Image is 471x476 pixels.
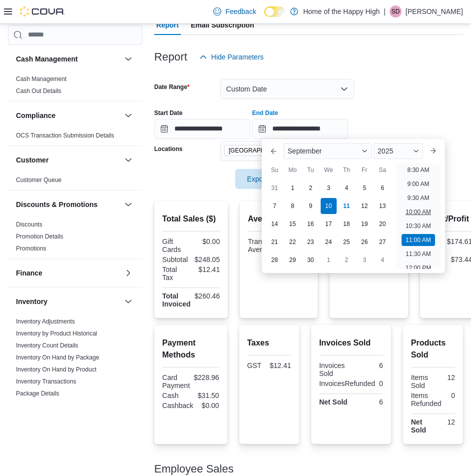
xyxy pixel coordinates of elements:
div: day-6 [375,180,391,196]
button: Cash Management [122,53,134,65]
div: Customer [8,174,142,190]
p: [PERSON_NAME] [406,5,463,17]
div: 0 [379,379,383,387]
h3: Report [154,51,187,63]
div: day-24 [321,234,337,250]
div: day-23 [303,234,319,250]
div: Cash [162,391,189,399]
p: Home of the Happy High [303,5,380,17]
a: Inventory Transactions [16,378,76,385]
div: day-1 [321,252,337,268]
div: $228.96 [194,373,219,381]
button: Discounts & Promotions [16,199,120,209]
div: Total Tax [162,265,189,281]
div: day-13 [375,198,391,214]
li: 10:00 AM [402,206,435,218]
div: day-2 [303,180,319,196]
div: $260.46 [195,292,220,300]
button: Hide Parameters [195,47,268,67]
span: Inventory On Hand by Package [16,353,99,361]
div: Tu [303,162,319,178]
a: Cash Management [16,75,66,82]
li: 11:30 AM [402,248,435,260]
button: Previous Month [266,143,282,159]
a: Package Details [16,390,59,397]
label: Locations [154,145,183,153]
div: Gift Cards [162,237,189,253]
div: Cash Management [8,73,142,101]
h2: Invoices Sold [319,337,383,349]
span: Inventory Adjustments [16,317,75,325]
div: 6 [353,398,383,406]
div: We [321,162,337,178]
span: Inventory by Product Historical [16,329,97,337]
h2: Products Sold [411,337,455,361]
div: day-21 [267,234,283,250]
h3: Compliance [16,110,55,120]
div: day-2 [339,252,355,268]
div: Fr [357,162,373,178]
span: [GEOGRAPHIC_DATA] - [GEOGRAPHIC_DATA] - Fire & Flower [229,145,307,155]
div: day-14 [267,216,283,232]
button: Custom Date [220,79,354,99]
div: day-30 [303,252,319,268]
div: $12.41 [270,361,291,369]
a: Inventory Adjustments [16,318,75,325]
div: day-22 [285,234,301,250]
div: Th [339,162,355,178]
span: 2025 [378,147,393,155]
div: day-3 [357,252,373,268]
a: Promotions [16,245,46,252]
div: day-25 [339,234,355,250]
h3: Customer [16,155,48,165]
div: day-16 [303,216,319,232]
span: Package Details [16,389,59,397]
span: Customer Queue [16,176,61,184]
span: Inventory On Hand by Product [16,365,96,373]
button: Inventory [122,295,134,307]
div: 12 [435,418,455,426]
input: Dark Mode [264,6,285,17]
li: 10:30 AM [402,220,435,232]
a: Feedback [209,1,260,21]
div: Card Payment [162,373,190,389]
input: Press the down key to open a popover containing a calendar. [154,119,250,139]
div: day-18 [339,216,355,232]
div: 6 [353,361,383,369]
button: Customer [16,155,120,165]
div: day-7 [267,198,283,214]
li: 8:30 AM [403,164,433,176]
div: day-5 [357,180,373,196]
div: Inventory [8,315,142,463]
button: Export [235,169,291,189]
div: 0 [445,391,455,399]
span: Email Subscription [191,15,254,35]
div: GST [247,361,266,369]
label: End Date [252,109,278,117]
img: Cova [20,6,65,16]
div: $0.00 [197,401,219,409]
div: day-8 [285,198,301,214]
h3: Inventory [16,296,47,306]
div: $0.00 [193,237,220,245]
div: Discounts & Promotions [8,218,142,258]
strong: Net Sold [411,418,426,434]
div: $12.41 [193,265,220,273]
button: Inventory [16,296,120,306]
button: Next month [425,143,441,159]
div: September, 2025 [266,179,392,269]
button: Customer [122,154,134,166]
li: 9:30 AM [403,192,433,204]
div: Sa [375,162,391,178]
div: Mo [285,162,301,178]
div: day-4 [375,252,391,268]
div: InvoicesRefunded [319,379,375,387]
a: Inventory Count Details [16,342,78,349]
span: Promotions [16,244,46,252]
div: day-11 [339,198,355,214]
div: day-29 [285,252,301,268]
div: day-19 [357,216,373,232]
label: Date Range [154,83,190,91]
p: | [384,5,386,17]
